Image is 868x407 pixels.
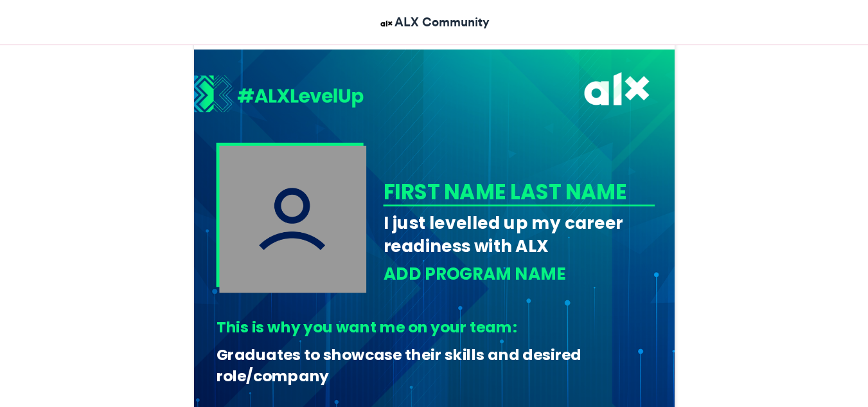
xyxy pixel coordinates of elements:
div: This is why you want me on your team: [216,317,645,338]
a: ALX Community [378,13,490,32]
img: ALX Community [378,15,394,32]
img: user_filled.png [219,145,366,293]
div: ADD PROGRAM NAME [383,262,655,286]
div: I just levelled up my career readiness with ALX [383,211,655,258]
img: 1721821317.056-e66095c2f9b7be57613cf5c749b4708f54720bc2.png [194,75,364,116]
div: Graduates to showcase their skills and desired role/company [216,345,645,386]
div: FIRST NAME LAST NAME [383,177,650,206]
